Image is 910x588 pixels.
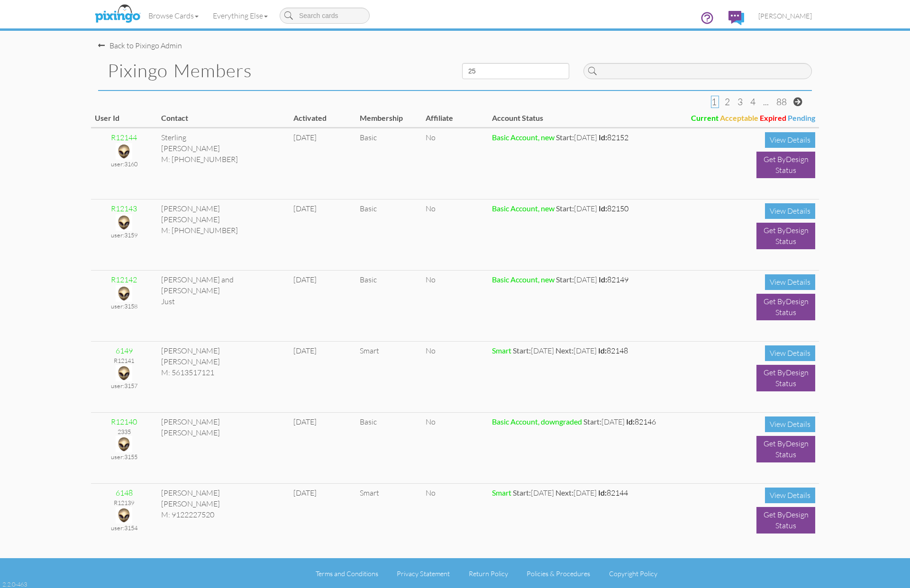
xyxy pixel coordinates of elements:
[161,132,286,143] div: Sterling
[765,132,815,148] div: View Details
[290,342,356,413] td: [DATE]
[95,274,154,285] div: R12142
[626,417,635,426] strong: Id:
[776,96,787,108] span: 88
[95,356,154,365] div: R12141
[492,133,555,142] strong: Basic Account, new
[599,275,607,284] strong: Id:
[788,113,815,122] span: Pending
[691,113,719,122] span: Current
[556,204,597,213] span: [DATE]
[555,346,573,355] strong: Next:
[599,204,628,213] span: 82150
[293,113,352,124] div: Activated
[356,342,422,413] td: Smart
[161,203,286,214] div: [PERSON_NAME]
[98,40,182,51] div: Back to Pixingo Admin
[492,417,582,426] strong: Basic Account, downgraded
[513,488,554,498] span: [DATE]
[356,199,422,271] td: Basic
[95,345,154,356] div: 6149
[426,488,436,498] span: No
[290,271,356,342] td: [DATE]
[316,570,378,578] a: Terms and Conditions
[513,346,554,355] span: [DATE]
[161,154,286,165] div: M: [PHONE_NUMBER]
[556,275,597,284] span: [DATE]
[356,413,422,484] td: Basic
[756,365,815,391] div: Get ByDesign Status
[95,416,154,427] div: R12140
[765,345,815,361] div: View Details
[116,285,132,302] img: alien.png
[290,413,356,484] td: [DATE]
[599,204,607,213] strong: Id:
[356,128,422,199] td: Basic
[728,11,744,25] img: comments.svg
[756,294,815,320] div: Get ByDesign Status
[556,275,574,284] strong: Start:
[765,203,815,219] div: View Details
[426,113,484,124] div: Affiliate
[161,345,286,356] div: [PERSON_NAME]
[513,488,531,497] strong: Start:
[290,484,356,555] td: [DATE]
[555,346,597,355] span: [DATE]
[583,417,625,426] span: [DATE]
[95,498,154,507] div: R12139
[161,498,286,509] div: [PERSON_NAME]
[116,365,132,381] img: alien.png
[95,427,154,436] div: 2335
[426,275,436,284] span: No
[161,416,286,427] div: [PERSON_NAME]
[95,381,154,390] div: user:3157
[161,143,286,154] div: [PERSON_NAME]
[725,96,730,108] span: 2
[161,113,286,124] div: Contact
[92,2,143,26] img: pixingo logo
[609,570,657,578] a: Copyright Policy
[599,275,628,284] span: 82149
[108,61,448,81] h1: Pixingo Members
[469,570,508,578] a: Return Policy
[492,346,511,355] strong: Smart
[555,488,597,498] span: [DATE]
[758,12,812,20] span: [PERSON_NAME]
[556,133,597,142] span: [DATE]
[95,231,154,239] div: user:3159
[583,417,601,426] strong: Start:
[737,96,743,108] span: 3
[555,488,573,497] strong: Next:
[599,133,628,142] span: 82152
[290,199,356,271] td: [DATE]
[95,302,154,310] div: user:3158
[95,488,154,498] div: 6148
[161,356,286,367] div: [PERSON_NAME]
[765,274,815,290] div: View Details
[95,452,154,461] div: user:3155
[141,4,206,27] a: Browse Cards
[527,570,590,578] a: Policies & Procedures
[720,113,758,122] span: Acceptable
[161,427,286,438] div: [PERSON_NAME]
[750,96,755,108] span: 4
[95,113,154,124] div: User Id
[756,152,815,178] div: Get ByDesign Status
[756,436,815,462] div: Get ByDesign Status
[556,133,574,142] strong: Start:
[711,96,717,108] span: 1
[556,204,574,213] strong: Start:
[598,488,607,497] strong: Id:
[492,488,511,497] strong: Smart
[765,416,815,432] div: View Details
[426,346,436,355] span: No
[161,488,286,498] div: [PERSON_NAME]
[756,223,815,249] div: Get ByDesign Status
[492,113,543,122] span: Account Status
[95,160,154,168] div: user:3160
[290,128,356,199] td: [DATE]
[161,225,286,236] div: M: [PHONE_NUMBER]
[206,4,275,27] a: Everything Else
[98,31,812,51] nav-back: Pixingo Admin
[492,275,555,284] strong: Basic Account, new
